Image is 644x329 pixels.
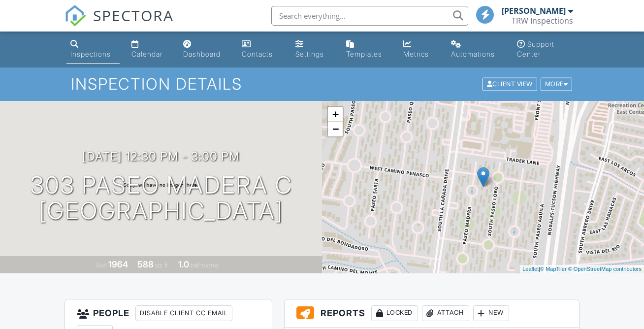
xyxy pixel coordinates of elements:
h3: Reports [285,299,579,328]
div: 1964 [108,259,128,269]
span: Built [96,262,107,269]
div: Metrics [403,50,429,58]
div: Client View [483,78,537,91]
a: Client View [482,80,540,87]
h1: 303 Paseo Madera c [GEOGRAPHIC_DATA] [30,172,292,225]
div: 1.0 [178,259,189,269]
h3: [DATE] 12:30 pm - 3:00 pm [82,150,240,163]
a: Inspections [66,35,120,64]
div: TRW Inspections [512,16,573,26]
a: © OpenStreetMap contributors [568,266,642,272]
div: Attach [422,305,469,321]
div: New [473,305,509,321]
span: SPECTORA [93,5,174,26]
div: 588 [137,259,154,269]
a: Calendar [128,35,171,64]
a: Dashboard [179,35,230,64]
div: Locked [371,305,418,321]
a: Settings [291,35,334,64]
div: More [541,78,573,91]
a: SPECTORA [64,13,174,34]
div: Settings [295,50,324,58]
div: Templates [346,50,382,58]
div: Dashboard [183,50,221,58]
a: Contacts [238,35,284,64]
div: Disable Client CC Email [135,305,232,321]
a: Support Center [513,35,578,64]
div: Automations [451,50,495,58]
span: sq. ft. [155,262,169,269]
a: Templates [342,35,391,64]
a: Zoom out [328,122,343,136]
div: Contacts [242,50,273,58]
a: Leaflet [522,266,539,272]
div: Support Center [517,40,554,58]
a: Automations (Basic) [447,35,505,64]
img: The Best Home Inspection Software - Spectora [64,5,86,27]
div: Calendar [131,50,162,58]
a: Metrics [399,35,439,64]
a: Zoom in [328,107,343,122]
h1: Inspection Details [71,75,574,93]
div: Inspections [70,50,111,58]
div: [PERSON_NAME] [502,6,566,16]
div: | [520,265,644,273]
span: bathrooms [191,262,219,269]
input: Search everything... [271,6,468,26]
a: © MapTiler [540,266,567,272]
